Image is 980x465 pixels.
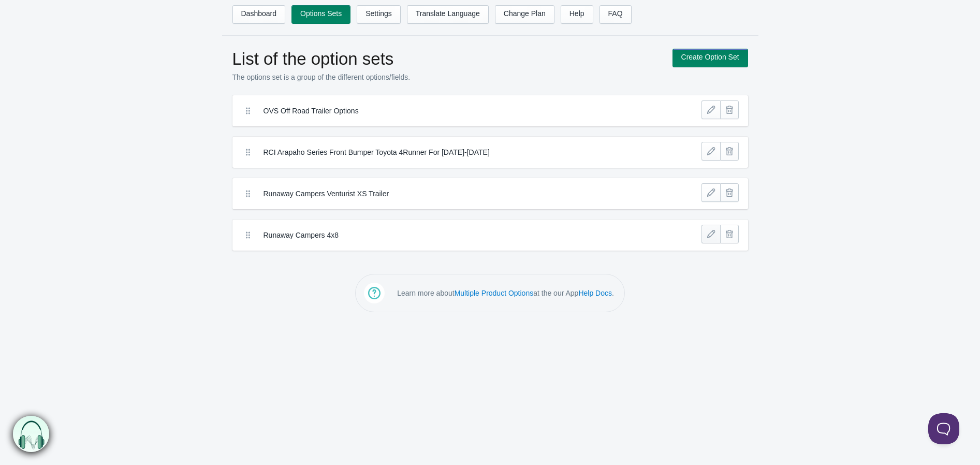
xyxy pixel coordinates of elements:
iframe: Toggle Customer Support [928,413,959,444]
label: Runaway Campers 4x8 [264,230,641,240]
p: The options set is a group of the different options/fields. [232,72,662,82]
a: Help Docs [578,289,612,297]
a: Dashboard [232,5,286,24]
label: OVS Off Road Trailer Options [264,106,641,116]
img: bxm.png [13,416,50,453]
a: Settings [357,5,401,24]
label: RCI Arapaho Series Front Bumper Toyota 4Runner For [DATE]-[DATE] [264,147,641,157]
a: Multiple Product Options [455,289,534,297]
p: Learn more about at the our App . [397,288,614,298]
label: Runaway Campers Venturist XS Trailer [264,188,641,199]
h1: List of the option sets [232,49,662,69]
a: FAQ [599,5,632,24]
a: Translate Language [407,5,489,24]
a: Change Plan [495,5,554,24]
a: Help [561,5,593,24]
a: Create Option Set [672,49,748,67]
a: Options Sets [291,5,350,24]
